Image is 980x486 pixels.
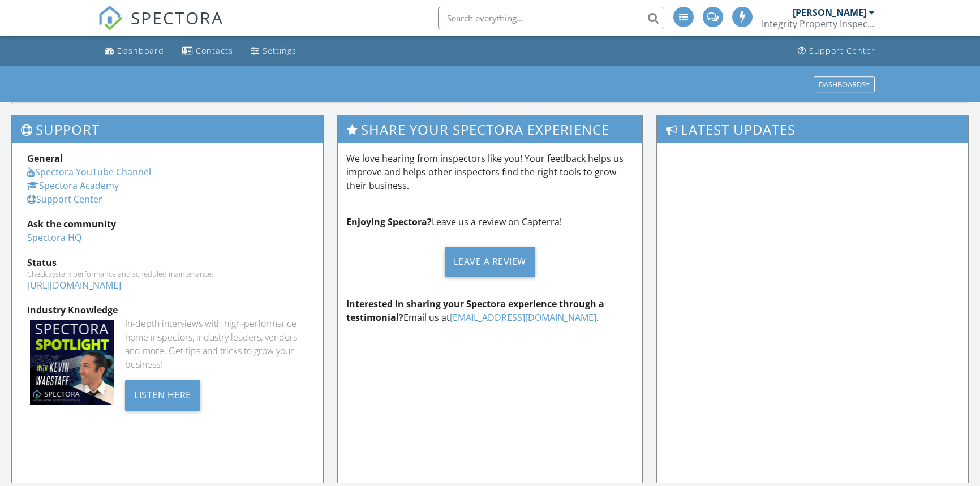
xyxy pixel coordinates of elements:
[98,6,123,31] img: The Best Home Inspection Software - Spectora
[27,231,81,244] a: Spectora HQ
[27,193,102,205] a: Support Center
[762,18,875,29] div: Integrity Property Inspections
[819,80,870,88] div: Dashboards
[346,216,432,228] strong: Enjoying Spectora?
[346,298,604,324] strong: Interested in sharing your Spectora experience through a testimonial?
[117,45,164,56] div: Dashboard
[27,179,119,192] a: Spectora Academy
[131,6,223,29] span: SPECTORA
[125,380,200,411] div: Listen Here
[30,320,114,404] img: Spectoraspolightmain
[438,7,664,29] input: Search everything...
[27,256,308,269] div: Status
[793,41,880,62] a: Support Center
[27,152,63,165] strong: General
[27,166,151,178] a: Spectora YouTube Channel
[657,115,968,143] h3: Latest Updates
[263,45,296,56] div: Settings
[247,41,301,62] a: Settings
[125,388,200,401] a: Listen Here
[346,215,634,229] p: Leave us a review on Capterra!
[27,269,308,278] div: Check system performance and scheduled maintenance.
[196,45,233,56] div: Contacts
[98,15,223,39] a: SPECTORA
[125,317,308,371] div: In-depth interviews with high-performance home inspectors, industry leaders, vendors and more. Ge...
[346,297,634,324] p: Email us at .
[338,115,642,143] h3: Share Your Spectora Experience
[814,76,875,92] button: Dashboards
[809,45,875,56] div: Support Center
[27,279,121,291] a: [URL][DOMAIN_NAME]
[27,303,308,317] div: Industry Knowledge
[178,41,238,62] a: Contacts
[346,238,634,286] a: Leave a Review
[793,7,866,18] div: [PERSON_NAME]
[346,152,634,192] p: We love hearing from inspectors like you! Your feedback helps us improve and helps other inspecto...
[27,217,308,231] div: Ask the community
[445,247,535,277] div: Leave a Review
[450,311,596,324] a: [EMAIL_ADDRESS][DOMAIN_NAME]
[12,115,323,143] h3: Support
[100,41,169,62] a: Dashboard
